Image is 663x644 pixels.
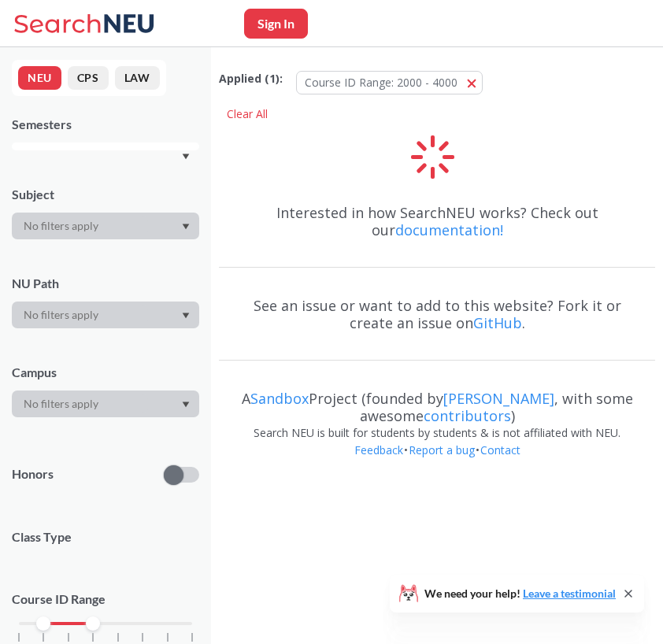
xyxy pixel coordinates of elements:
svg: Dropdown arrow [182,154,190,160]
button: NEU [18,66,61,90]
span: Class Type [12,528,199,546]
a: documentation! [395,220,503,239]
div: • • [219,442,655,483]
p: Honors [12,465,54,483]
div: Dropdown arrow [12,390,199,417]
svg: Dropdown arrow [182,402,190,408]
a: Report a bug [408,442,476,457]
div: Dropdown arrow [12,302,199,328]
a: Sandbox [250,389,309,408]
div: NU Path [12,275,199,292]
svg: Dropdown arrow [182,224,190,230]
div: Campus [12,364,199,381]
button: LAW [115,66,160,90]
a: contributors [424,406,511,425]
span: Course ID Range: 2000 - 4000 [305,75,457,90]
span: Applied ( 1 ): [219,70,283,87]
a: GitHub [473,313,522,332]
span: We need your help! [424,588,616,599]
div: Semesters [12,116,199,133]
div: Interested in how SearchNEU works? Check out our [219,190,655,253]
a: Contact [480,442,521,457]
div: Dropdown arrow [12,213,199,239]
div: See an issue or want to add to this website? Fork it or create an issue on . [219,283,655,346]
div: Search NEU is built for students by students & is not affiliated with NEU. [219,424,655,442]
div: Clear All [219,102,276,126]
button: Sign In [244,9,308,39]
a: Feedback [354,442,404,457]
button: CPS [68,66,109,90]
p: Course ID Range [12,590,199,609]
div: A Project (founded by , with some awesome ) [219,376,655,424]
a: Leave a testimonial [523,587,616,600]
div: Subject [12,186,199,203]
svg: Dropdown arrow [182,313,190,319]
button: Course ID Range: 2000 - 4000 [296,71,483,94]
a: [PERSON_NAME] [443,389,554,408]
